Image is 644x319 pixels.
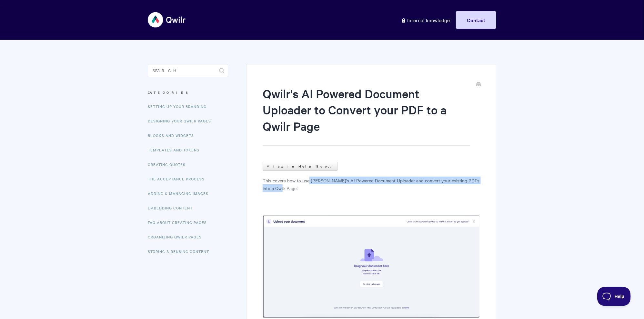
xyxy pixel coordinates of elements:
img: file-QE8sP3IfdF.png [263,215,480,318]
img: Qwilr Help Center [148,8,186,32]
a: Setting up your Branding [148,100,211,113]
input: Search [148,64,228,77]
a: Contact [456,11,496,29]
a: FAQ About Creating Pages [148,216,212,229]
a: Print this Article [476,82,481,89]
a: Internal knowledge [396,11,455,29]
a: Organizing Qwilr Pages [148,230,206,243]
p: This covers how to use [PERSON_NAME]'s AI Powered Document Uploader and convert your existing PDF... [263,177,480,192]
a: The Acceptance Process [148,172,209,185]
a: Storing & Reusing Content [148,245,214,258]
a: Templates and Tokens [148,143,204,156]
a: Creating Quotes [148,158,190,171]
a: Adding & Managing Images [148,187,213,200]
iframe: Toggle Customer Support [597,287,631,306]
a: View in Help Scout [263,162,338,171]
a: Blocks and Widgets [148,129,199,142]
h3: Categories [148,87,228,98]
a: Embedding Content [148,201,197,214]
h1: Qwilr's AI Powered Document Uploader to Convert your PDF to a Qwilr Page [263,85,470,146]
a: Designing Your Qwilr Pages [148,114,216,127]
